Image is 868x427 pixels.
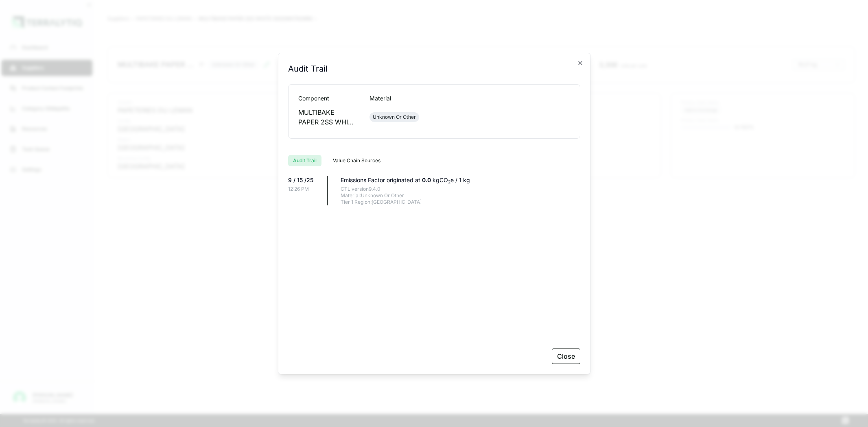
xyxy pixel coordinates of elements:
[341,176,580,184] div: Emissions Factor originated at kgCO e / 1 kg
[373,114,416,120] div: Unknown Or Other
[288,186,321,192] div: 12:26 PM
[341,192,580,199] div: Material: Unknown Or Other
[448,179,450,185] sub: 2
[370,94,428,102] div: Material
[341,199,580,205] div: Tier 1 Region: [GEOGRAPHIC_DATA]
[328,155,385,166] button: Value Chain Sources
[288,63,328,74] h2: Audit Trail
[288,148,580,166] div: RFI tabs
[422,176,433,183] span: 0.0
[298,94,356,102] div: Component
[288,155,321,166] button: Audit Trail
[288,176,321,184] div: 9 / 15 /25
[298,107,356,127] div: MULTIBAKE PAPER 2SS WHITE 39GSMX760MM
[341,186,580,192] div: CTL version 9.4.0
[552,349,580,364] button: Close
